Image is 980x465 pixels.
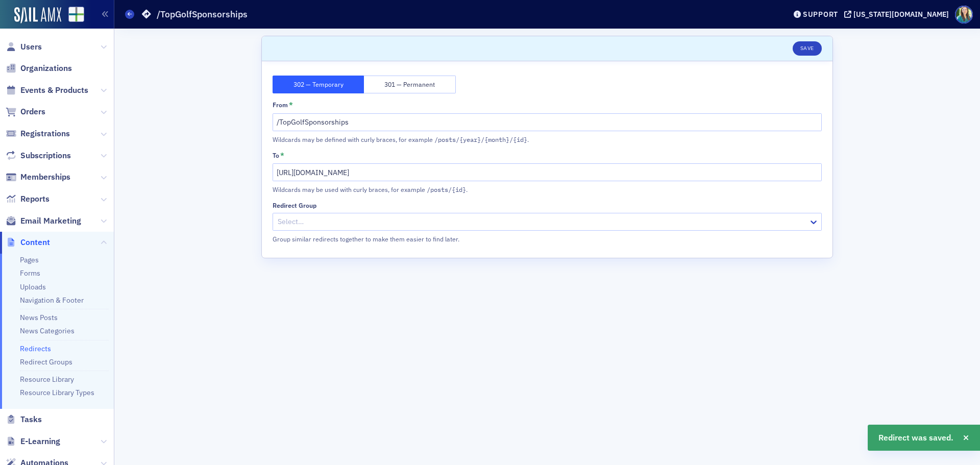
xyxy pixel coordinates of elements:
[20,268,40,278] a: Forms
[273,152,279,159] div: To
[273,185,616,194] div: Wildcards may be used with curly braces, for example .
[273,234,616,243] div: Group similar redirects together to make them easier to find later.
[6,436,60,447] a: E-Learning
[20,63,72,74] span: Organizations
[280,151,284,160] abbr: This field is required
[20,128,70,139] span: Registrations
[289,101,293,110] abbr: This field is required
[20,255,39,264] a: Pages
[20,193,50,205] span: Reports
[20,85,88,96] span: Events & Products
[273,76,364,93] button: 302 — Temporary
[6,85,88,96] a: Events & Products
[6,414,42,425] a: Tasks
[20,388,94,397] a: Resource Library Types
[14,7,61,23] img: SailAMX
[20,41,42,53] span: Users
[20,215,81,227] span: Email Marketing
[803,10,838,19] div: Support
[6,41,42,53] a: Users
[878,432,953,444] span: Redirect was saved.
[844,11,952,18] button: [US_STATE][DOMAIN_NAME]
[20,313,58,322] a: News Posts
[793,41,822,56] button: Save
[6,106,45,117] a: Orders
[6,237,50,248] a: Content
[6,63,72,74] a: Organizations
[955,6,973,23] span: Profile
[20,172,70,183] span: Memberships
[434,135,527,143] span: /posts/{year}/{month}/{id}
[273,135,616,144] div: Wildcards may be defined with curly braces, for example .
[20,436,60,447] span: E-Learning
[20,237,50,248] span: Content
[68,7,84,22] img: SailAMX
[20,326,75,335] a: News Categories
[20,106,45,117] span: Orders
[364,76,455,93] button: 301 — Permanent
[6,172,70,183] a: Memberships
[6,193,50,205] a: Reports
[6,215,81,227] a: Email Marketing
[157,8,248,20] h1: /TopGolfSponsorships
[20,344,51,353] a: Redirects
[853,10,949,19] div: [US_STATE][DOMAIN_NAME]
[20,296,84,305] a: Navigation & Footer
[427,185,466,193] span: /posts/{id}
[61,7,84,24] a: View Homepage
[273,202,316,209] div: Redirect Group
[6,150,71,161] a: Subscriptions
[20,414,42,425] span: Tasks
[273,101,288,109] div: From
[6,128,70,139] a: Registrations
[20,357,72,366] a: Redirect Groups
[20,150,71,161] span: Subscriptions
[20,375,74,384] a: Resource Library
[20,282,46,291] a: Uploads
